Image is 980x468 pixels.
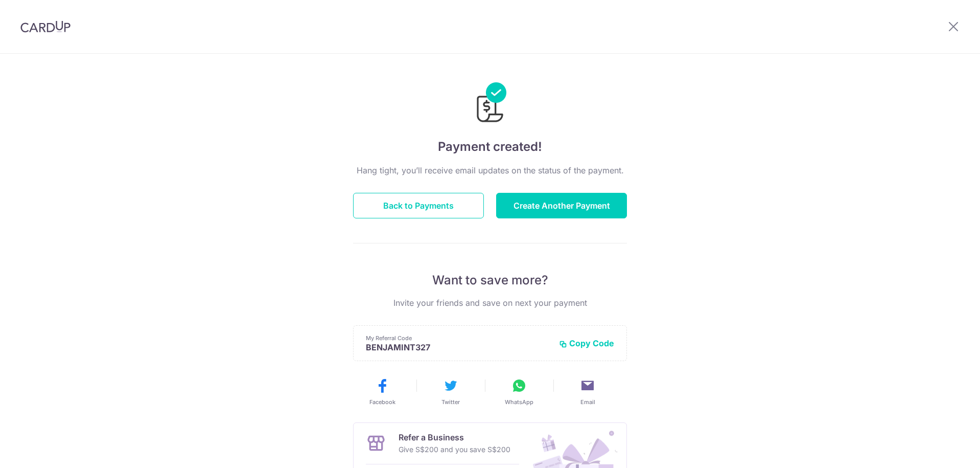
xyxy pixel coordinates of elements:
[505,398,533,406] span: WhatsApp
[496,193,627,218] button: Create Another Payment
[580,398,595,406] span: Email
[353,297,627,309] p: Invite your friends and save on next your payment
[366,342,551,352] p: BENJAMINT327
[353,138,627,156] h4: Payment created!
[421,377,481,406] button: Twitter
[20,20,71,33] img: CardUp
[352,377,412,406] button: Facebook
[353,193,484,218] button: Back to Payments
[353,272,627,288] p: Want to save more?
[353,164,627,176] p: Hang tight, you’ll receive email updates on the status of the payment.
[399,431,510,443] p: Refer a Business
[441,398,460,406] span: Twitter
[559,338,614,348] button: Copy Code
[489,377,549,406] button: WhatsApp
[399,443,510,456] p: Give S$200 and you save S$200
[366,334,551,342] p: My Referral Code
[369,398,395,406] span: Facebook
[557,377,618,406] button: Email
[474,82,506,125] img: Payments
